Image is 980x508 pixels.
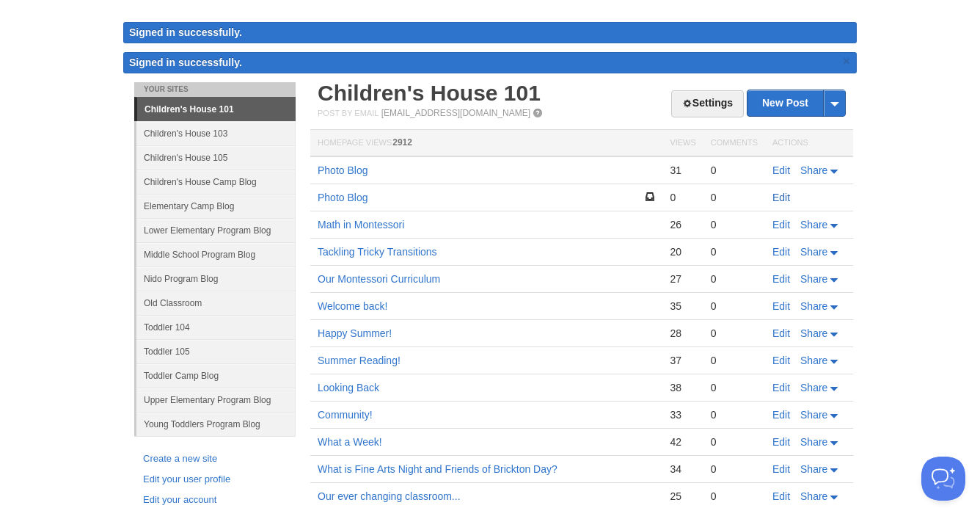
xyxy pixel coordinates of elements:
a: Tackling Tricky Transitions [318,246,437,258]
a: Happy Summer! [318,327,392,339]
span: Share [800,164,827,176]
a: Photo Blog [318,192,368,203]
a: Children's House 101 [137,98,296,121]
div: 0 [670,191,695,204]
div: 27 [670,272,695,286]
a: Community! [318,409,373,421]
div: 0 [711,245,758,258]
iframe: Help Scout Beacon - Open [921,457,965,501]
a: Our ever changing classroom... [318,490,461,502]
a: Welcome back! [318,300,387,312]
a: Old Classroom [136,291,296,315]
span: Share [800,382,827,393]
a: Edit [772,246,790,258]
div: 0 [711,218,758,231]
div: 25 [670,490,695,503]
div: 34 [670,462,695,476]
div: 0 [711,300,758,313]
th: Comments [703,130,765,157]
a: Toddler Camp Blog [136,363,296,388]
li: Your Sites [134,82,296,97]
a: Elementary Camp Blog [136,194,296,218]
span: Share [800,273,827,285]
div: 42 [670,435,695,449]
a: Lower Elementary Program Blog [136,218,296,242]
a: Photo Blog [318,164,368,176]
a: Edit [772,273,790,285]
th: Actions [765,130,853,157]
div: 0 [711,381,758,394]
div: 0 [711,354,758,367]
div: 31 [670,164,695,177]
a: New Post [747,90,845,116]
div: 0 [711,408,758,421]
div: 20 [670,245,695,258]
a: Summer Reading! [318,355,401,366]
div: 0 [711,191,758,204]
a: What is Fine Arts Night and Friends of Brickton Day? [318,463,557,475]
div: Signed in successfully. [123,22,857,43]
th: Homepage Views [310,130,662,157]
th: Views [662,130,703,157]
div: 37 [670,354,695,367]
div: 0 [711,272,758,286]
a: What a Week! [318,436,382,448]
a: Toddler 105 [136,339,296,363]
div: 33 [670,408,695,421]
span: Signed in successfully. [129,57,242,68]
div: 0 [711,164,758,177]
a: Edit [772,463,790,475]
span: Share [800,490,827,502]
div: 0 [711,490,758,503]
a: Create a new site [143,451,287,467]
span: Share [800,355,827,366]
a: Edit [772,300,790,312]
a: Our Montessori Curriculum [318,273,440,285]
span: 2912 [392,137,412,148]
div: 26 [670,218,695,231]
div: 35 [670,300,695,313]
a: [EMAIL_ADDRESS][DOMAIN_NAME] [381,108,530,118]
span: Share [800,219,827,231]
a: Math in Montessori [318,219,404,231]
a: Edit [772,355,790,366]
a: Young Toddlers Program Blog [136,412,296,436]
span: Share [800,436,827,448]
a: Edit [772,219,790,231]
div: 0 [711,435,758,449]
a: Children's House 105 [136,145,296,170]
span: Share [800,409,827,421]
a: Children's House 103 [136,121,296,145]
a: Edit [772,382,790,393]
a: Edit [772,164,790,176]
a: Nido Program Blog [136,266,296,291]
a: Children's House Camp Blog [136,170,296,194]
div: 0 [711,462,758,476]
div: 0 [711,327,758,340]
div: 28 [670,327,695,340]
a: Toddler 104 [136,315,296,339]
span: Share [800,300,827,312]
a: Upper Elementary Program Blog [136,388,296,412]
a: Edit [772,436,790,448]
a: Looking Back [318,382,379,393]
span: Share [800,327,827,339]
a: Settings [671,90,744,117]
div: 38 [670,381,695,394]
a: Children's House 101 [318,81,541,105]
a: Edit your user profile [143,472,287,487]
a: Edit [772,192,790,203]
a: Edit your account [143,493,287,508]
span: Post by Email [318,109,379,117]
span: Share [800,463,827,475]
a: Edit [772,490,790,502]
a: × [840,52,853,70]
a: Middle School Program Blog [136,242,296,266]
a: Edit [772,327,790,339]
a: Edit [772,409,790,421]
span: Share [800,246,827,258]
